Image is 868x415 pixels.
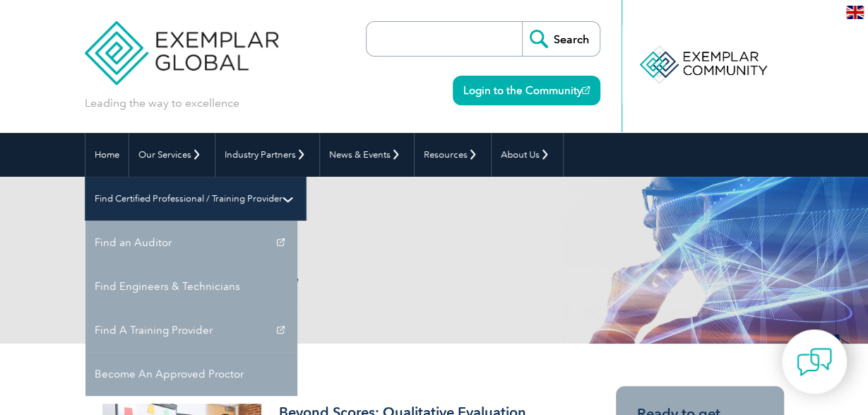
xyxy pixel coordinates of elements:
[492,133,563,177] a: About Us
[320,133,414,177] a: News & Events
[85,221,297,264] a: Find an Auditor
[453,76,600,105] a: Login to the Community
[582,86,590,94] img: open_square.png
[85,352,297,396] a: Become An Approved Proctor
[85,308,297,352] a: Find A Training Provider
[797,344,832,380] img: contact-chat.png
[522,22,600,56] input: Search
[85,271,434,287] p: Results for: [DEMOGRAPHIC_DATA] code
[129,133,215,177] a: Our Services
[85,233,470,257] h1: Search
[85,177,306,221] a: Find Certified Professional / Training Provider
[85,133,129,177] a: Home
[85,264,297,308] a: Find Engineers & Technicians
[846,6,864,19] img: en
[215,133,319,177] a: Industry Partners
[415,133,491,177] a: Resources
[85,95,239,111] p: Leading the way to excellence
